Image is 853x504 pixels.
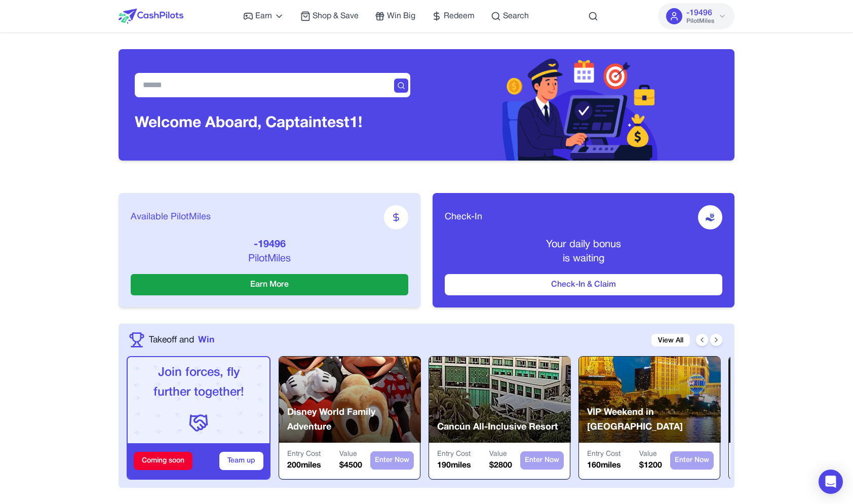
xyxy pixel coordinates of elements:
[658,3,734,29] button: -19496PilotMiles
[563,254,604,263] span: is waiting
[119,9,183,24] img: CashPilots Logo
[639,459,662,472] p: $ 1200
[131,238,408,252] p: -19496
[502,49,658,161] img: Header decoration
[243,10,284,22] a: Earn
[445,238,722,252] p: Your daily bonus
[339,449,362,459] p: Value
[287,405,421,435] p: Disney World Family Adventure
[587,449,621,459] p: Entry Cost
[134,452,192,470] div: Coming soon
[135,114,362,133] h3: Welcome Aboard, Captain test1!
[131,210,211,224] span: Available PilotMiles
[489,459,512,472] p: $ 2800
[520,451,564,470] button: Enter Now
[445,274,722,295] button: Check-In & Claim
[375,10,415,22] a: Win Big
[300,10,359,22] a: Shop & Save
[387,10,415,22] span: Win Big
[255,10,272,22] span: Earn
[705,212,715,222] img: receive-dollar
[686,7,712,19] span: -19496
[651,334,690,346] a: View All
[131,252,408,266] p: PilotMiles
[587,405,721,435] p: VIP Weekend in [GEOGRAPHIC_DATA]
[489,449,512,459] p: Value
[686,17,714,25] span: PilotMiles
[198,333,214,346] span: Win
[219,452,263,470] button: Team up
[503,10,529,22] span: Search
[587,459,621,472] p: 160 miles
[639,449,662,459] p: Value
[444,10,475,22] span: Redeem
[491,10,529,22] a: Search
[432,10,475,22] a: Redeem
[149,333,214,346] a: Takeoff andWin
[437,420,558,435] p: Cancún All-Inclusive Resort
[136,363,261,403] p: Join forces, fly further together!
[339,459,362,472] p: $ 4500
[437,449,471,459] p: Entry Cost
[819,470,843,494] div: Open Intercom Messenger
[370,451,414,470] button: Enter Now
[131,274,408,295] button: Earn More
[313,10,359,22] span: Shop & Save
[445,210,482,224] span: Check-In
[437,459,471,472] p: 190 miles
[287,449,321,459] p: Entry Cost
[670,451,714,470] button: Enter Now
[149,333,194,346] span: Takeoff and
[287,459,321,472] p: 200 miles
